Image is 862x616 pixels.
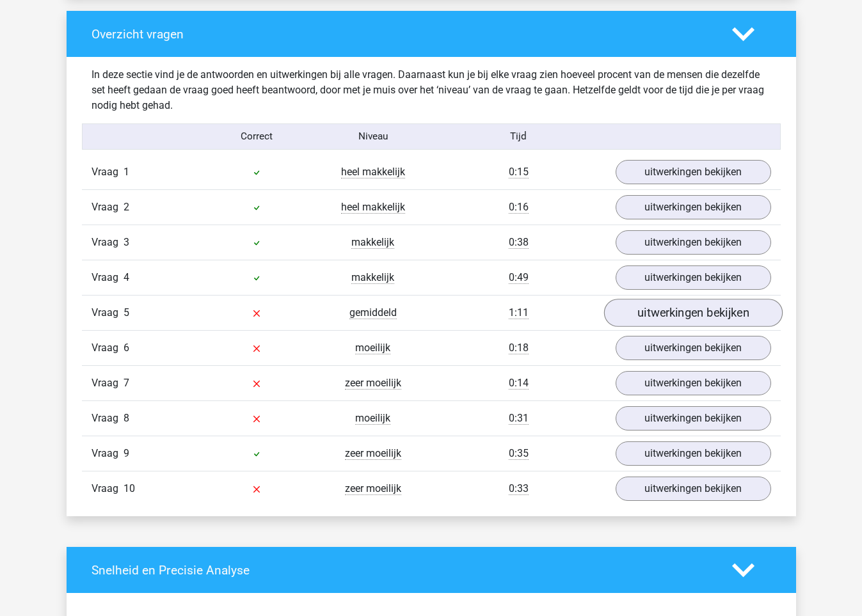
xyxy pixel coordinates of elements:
div: Tijd [431,129,605,144]
span: Vraag [92,305,124,320]
span: 0:16 [509,201,529,214]
a: uitwerkingen bekijken [616,336,771,360]
span: makkelijk [351,236,394,249]
div: Niveau [315,129,431,144]
span: 1:11 [509,306,529,319]
span: zeer moeilijk [345,377,401,390]
h4: Overzicht vragen [92,27,713,42]
a: uitwerkingen bekijken [616,195,771,219]
span: 3 [124,236,129,248]
span: Vraag [92,375,124,391]
span: 10 [124,482,135,494]
a: uitwerkingen bekijken [603,299,782,327]
a: uitwerkingen bekijken [616,371,771,395]
span: 0:18 [509,342,529,354]
span: 0:31 [509,412,529,425]
span: 5 [124,306,129,319]
a: uitwerkingen bekijken [616,406,771,430]
a: uitwerkingen bekijken [616,230,771,255]
span: zeer moeilijk [345,482,401,495]
span: Vraag [92,200,124,215]
a: uitwerkingen bekijken [616,441,771,466]
span: 2 [124,201,129,213]
span: 0:33 [509,482,529,495]
span: 7 [124,377,129,389]
a: uitwerkingen bekijken [616,477,771,501]
span: 9 [124,447,129,459]
span: heel makkelijk [341,166,405,178]
span: Vraag [92,235,124,250]
span: 0:15 [509,166,529,178]
span: 4 [124,271,129,283]
span: Vraag [92,270,124,285]
span: makkelijk [351,271,394,284]
span: Vraag [92,340,124,356]
span: zeer moeilijk [345,447,401,460]
span: heel makkelijk [341,201,405,214]
span: moeilijk [355,412,390,425]
span: 0:49 [509,271,529,284]
span: Vraag [92,446,124,461]
span: Vraag [92,481,124,496]
a: uitwerkingen bekijken [616,265,771,290]
span: 0:38 [509,236,529,249]
h4: Snelheid en Precisie Analyse [92,563,713,578]
span: 0:14 [509,377,529,390]
span: gemiddeld [349,306,397,319]
span: moeilijk [355,342,390,354]
a: uitwerkingen bekijken [616,160,771,184]
span: Vraag [92,411,124,426]
div: Correct [198,129,315,144]
span: 8 [124,412,129,424]
span: 6 [124,342,129,354]
span: Vraag [92,164,124,180]
span: 0:35 [509,447,529,460]
div: In deze sectie vind je de antwoorden en uitwerkingen bij alle vragen. Daarnaast kun je bij elke v... [82,67,781,113]
span: 1 [124,166,129,178]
